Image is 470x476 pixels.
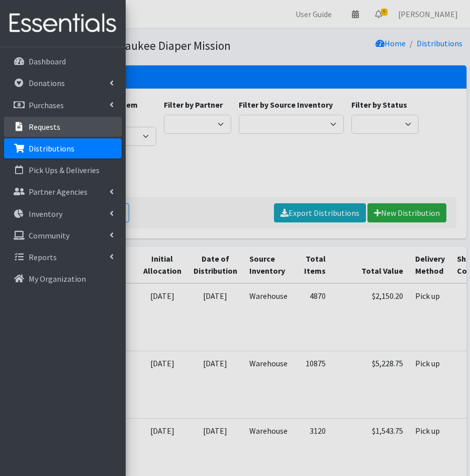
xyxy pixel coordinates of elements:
[29,209,62,219] p: Inventory
[4,95,122,115] a: Purchases
[4,117,122,137] a: Requests
[29,100,64,110] p: Purchases
[29,230,69,241] p: Community
[29,165,100,175] p: Pick Ups & Deliveries
[4,204,122,224] a: Inventory
[29,56,66,66] p: Dashboard
[4,51,122,71] a: Dashboard
[4,182,122,202] a: Partner Agencies
[4,247,122,267] a: Reports
[29,78,65,88] p: Donations
[4,269,122,289] a: My Organization
[4,160,122,180] a: Pick Ups & Deliveries
[4,73,122,93] a: Donations
[29,143,74,153] p: Distributions
[4,225,122,246] a: Community
[29,122,60,132] p: Requests
[29,274,86,284] p: My Organization
[4,138,122,158] a: Distributions
[29,252,57,262] p: Reports
[29,187,87,197] p: Partner Agencies
[4,7,122,40] img: HumanEssentials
